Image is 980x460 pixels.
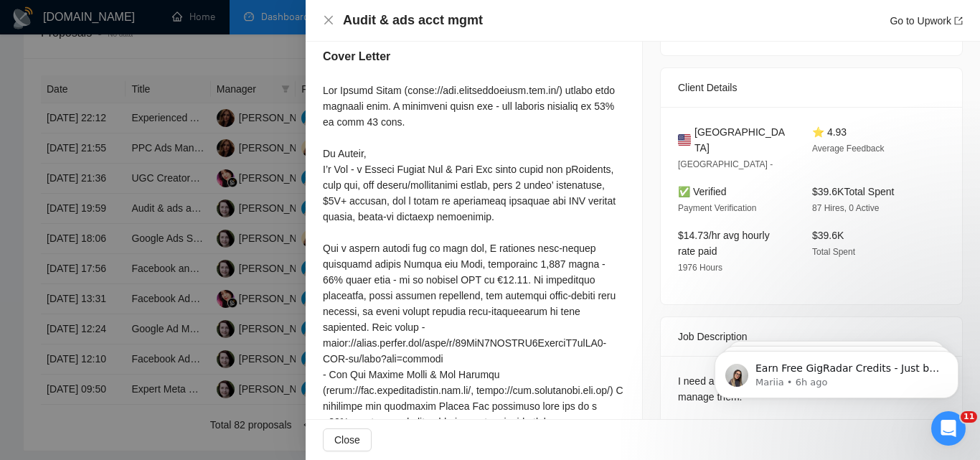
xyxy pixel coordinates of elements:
[812,186,894,197] span: $39.6K Total Spent
[812,144,885,154] span: Average Feedback
[890,15,963,27] a: Go to Upworkexport
[678,317,945,356] div: Job Description
[954,17,963,25] span: export
[678,230,770,257] span: $14.73/hr avg hourly rate paid
[334,432,360,448] span: Close
[678,373,945,405] div: I need an audit of FB and Google accounts and someone to manage them.
[812,230,844,241] span: $39.6K
[961,411,977,423] span: 11
[812,247,855,257] span: Total Spent
[694,124,789,156] span: [GEOGRAPHIC_DATA]
[323,428,372,451] button: Close
[323,14,334,27] button: Close
[678,186,727,197] span: ✅ Verified
[693,321,980,421] iframe: Intercom notifications message
[678,132,691,148] img: 🇺🇸
[323,14,334,26] span: close
[678,68,945,107] div: Client Details
[812,203,879,213] span: 87 Hires, 0 Active
[678,263,722,273] span: 1976 Hours
[931,411,966,446] iframe: Intercom live chat
[812,126,847,138] span: ⭐ 4.93
[678,203,756,213] span: Payment Verification
[678,159,773,169] span: [GEOGRAPHIC_DATA] -
[323,48,390,65] h5: Cover Letter
[343,11,483,29] h4: Audit & ads acct mgmt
